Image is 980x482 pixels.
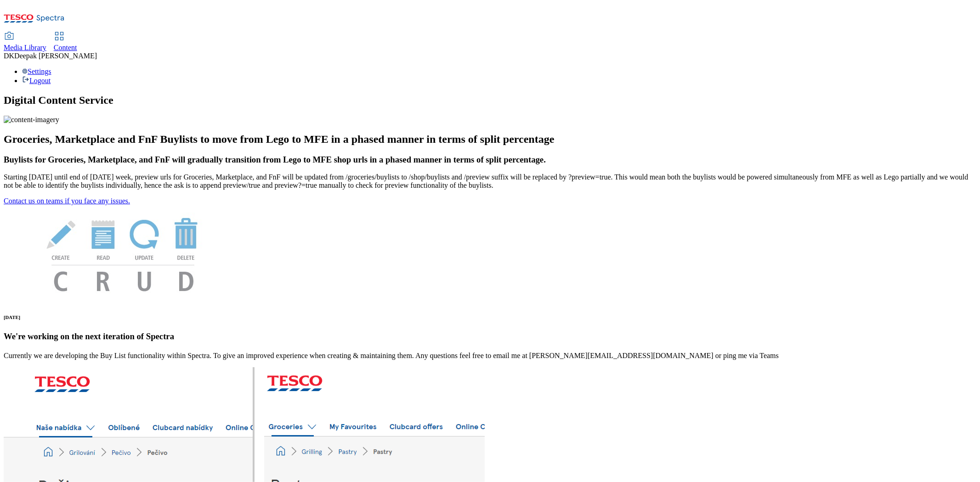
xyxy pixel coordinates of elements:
[4,155,976,165] h3: Buylists for Groceries, Marketplace, and FnF will gradually transition from Lego to MFE shop urls...
[4,331,976,342] h3: We're working on the next iteration of Spectra
[54,44,77,51] span: Content
[4,94,976,106] h1: Digital Content Service
[22,77,51,84] a: Logout
[54,33,77,52] a: Content
[4,33,46,52] a: Media Library
[4,352,976,360] p: Currently we are developing the Buy List functionality within Spectra. To give an improved experi...
[4,133,976,146] h2: Groceries, Marketplace and FnF Buylists to move from Lego to MFE in a phased manner in terms of s...
[22,67,51,75] a: Settings
[4,314,976,320] h6: [DATE]
[14,52,97,60] span: Deepak [PERSON_NAME]
[4,116,59,124] img: content-imagery
[4,173,976,190] p: Starting [DATE] until end of [DATE] week, preview urls for Groceries, Marketplace, and FnF will b...
[4,205,243,301] img: News Image
[4,197,130,205] a: Contact us on teams if you face any issues.
[4,52,14,60] span: DK
[4,44,46,51] span: Media Library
